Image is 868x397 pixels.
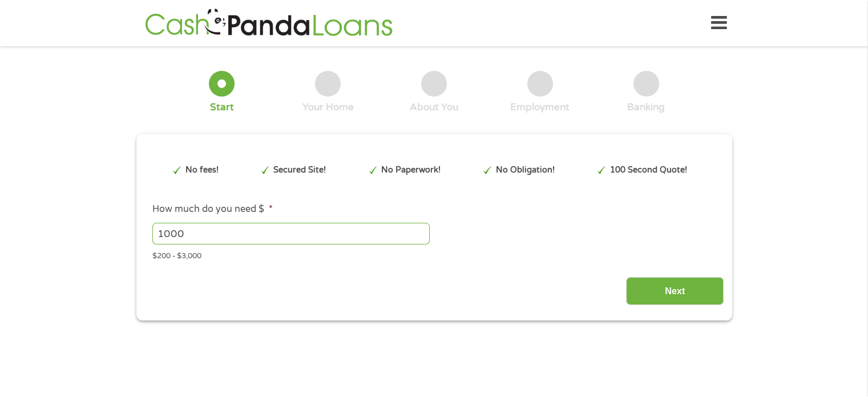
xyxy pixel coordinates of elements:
input: Next [626,277,724,305]
p: No Obligation! [496,164,555,177]
label: How much do you need $ [152,203,272,215]
div: Banking [627,101,665,114]
p: 100 Second Quote! [610,164,687,177]
div: Start [210,101,234,114]
p: No Paperwork! [381,164,441,177]
img: GetLoanNow Logo [142,7,396,39]
p: No fees! [185,164,219,177]
div: Employment [510,101,570,114]
p: Secured Site! [273,164,326,177]
div: About You [410,101,458,114]
div: $200 - $3,000 [152,247,715,262]
div: Your Home [302,101,354,114]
